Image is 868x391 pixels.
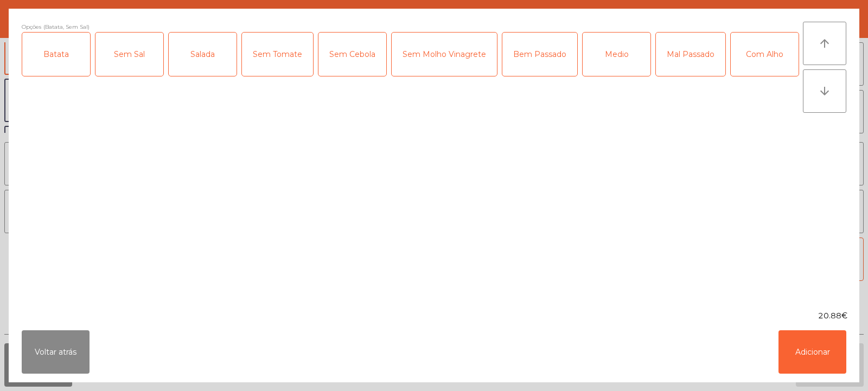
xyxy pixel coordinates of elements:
[242,33,313,76] div: Sem Tomate
[583,33,650,76] div: Medio
[392,33,497,76] div: Sem Molho Vinagrete
[818,85,831,98] i: arrow_downward
[9,310,859,322] div: 20.88€
[22,33,90,76] div: Batata
[22,22,41,32] span: Opções
[778,330,846,374] button: Adicionar
[656,33,725,76] div: Mal Passado
[169,33,237,76] div: Salada
[803,22,846,65] button: arrow_upward
[318,33,386,76] div: Sem Cebola
[22,330,90,374] button: Voltar atrás
[43,22,90,32] span: (Batata, Sem Sal)
[731,33,799,76] div: Com Alho
[502,33,577,76] div: Bem Passado
[95,33,163,76] div: Sem Sal
[803,69,846,113] button: arrow_downward
[818,37,831,50] i: arrow_upward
